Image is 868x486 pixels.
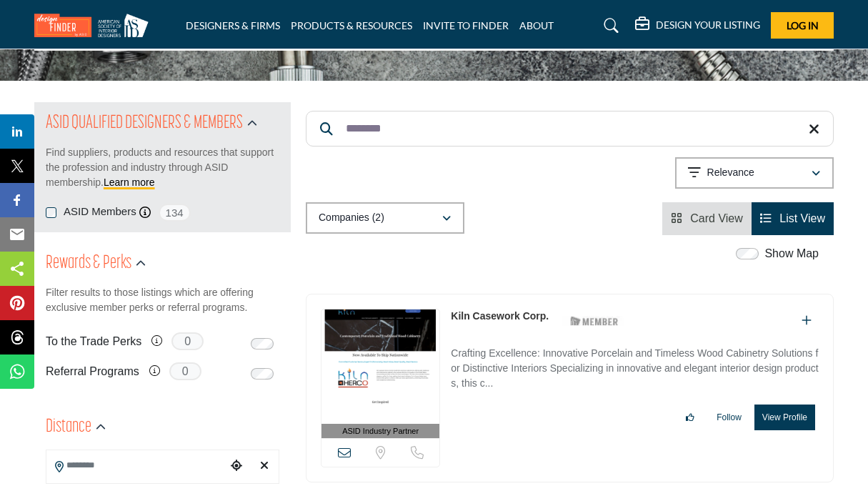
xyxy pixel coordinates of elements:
[690,212,743,224] span: Card View
[675,157,834,189] button: Relevance
[46,329,141,354] label: To the Trade Perks
[159,204,191,222] span: 134
[169,362,201,380] span: 0
[707,405,751,430] button: Follow
[46,145,279,190] p: Find suppliers, products and resources that support the profession and industry through ASID memb...
[251,368,274,380] input: Switch to Referral Programs
[254,451,275,482] div: Clear search location
[306,111,834,147] input: Search Keyword
[802,314,812,327] a: Add To List
[423,19,509,31] a: INVITE TO FINDER
[451,346,819,394] p: Crafting Excellence: Innovative Porcelain and Timeless Wood Cabinetry Solutions for Distinctive I...
[662,202,752,235] li: Card View
[760,212,825,224] a: View List
[319,211,384,225] p: Companies (2)
[451,310,549,322] a: Kiln Casework Corp.
[590,14,628,37] a: Search
[451,309,549,324] p: Kiln Casework Corp.
[171,332,204,350] span: 0
[771,12,834,39] button: Log In
[754,405,815,430] button: View Profile
[226,451,247,482] div: Choose your current location
[677,405,704,430] button: Like listing
[104,177,155,188] a: Learn more
[64,204,136,220] label: ASID Members
[342,425,419,437] span: ASID Industry Partner
[186,19,280,31] a: DESIGNERS & FIRMS
[764,245,819,262] label: Show Map
[291,19,412,31] a: PRODUCTS & RESOURCES
[519,19,554,31] a: ABOUT
[321,309,439,424] img: Kiln Casework Corp.
[46,415,91,440] h2: Distance
[46,207,56,218] input: ASID Members checkbox
[46,359,139,384] label: Referral Programs
[46,285,279,315] p: Filter results to those listings which are offering exclusive member perks or referral programs.
[787,19,819,31] span: Log In
[46,251,131,277] h2: Rewards & Perks
[752,202,834,235] li: List View
[306,202,464,234] button: Companies (2)
[46,111,243,137] h2: ASID QUALIFIED DESIGNERS & MEMBERS
[779,212,825,224] span: List View
[34,14,156,37] img: Site Logo
[671,212,743,224] a: View Card
[46,451,226,479] input: Search Location
[656,19,760,31] h5: DESIGN YOUR LISTING
[251,338,274,349] input: Switch to To the Trade Perks
[451,337,819,394] a: Crafting Excellence: Innovative Porcelain and Timeless Wood Cabinetry Solutions for Distinctive I...
[321,309,439,439] a: ASID Industry Partner
[707,166,754,180] p: Relevance
[635,17,760,34] div: DESIGN YOUR LISTING
[562,312,627,330] img: ASID Members Badge Icon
